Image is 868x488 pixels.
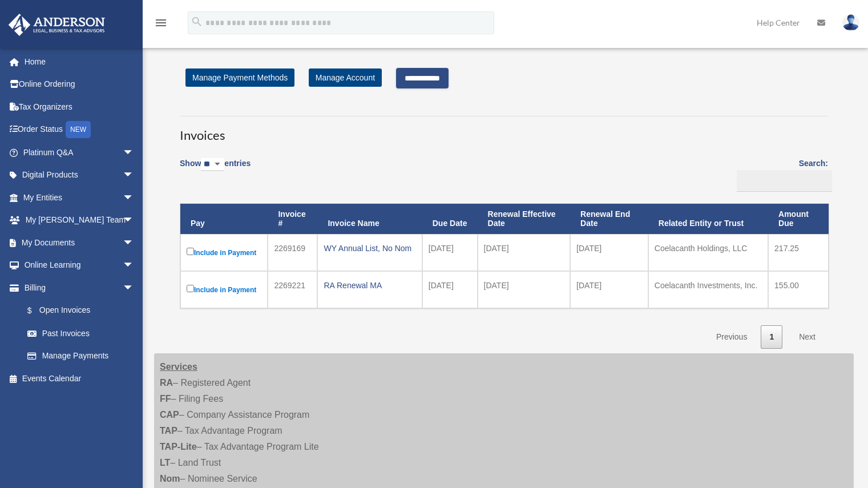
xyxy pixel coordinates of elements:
th: Renewal End Date: activate to sort column ascending [570,204,648,235]
th: Pay: activate to sort column descending [180,204,268,235]
a: Order StatusNEW [8,118,151,142]
strong: LT [160,458,170,467]
a: $Open Invoices [16,299,140,322]
span: arrow_drop_down [123,141,146,164]
a: Online Learningarrow_drop_down [8,254,151,277]
a: Online Ordering [8,73,151,96]
th: Due Date: activate to sort column ascending [422,204,478,235]
select: Showentries [201,158,224,171]
strong: RA [160,378,173,388]
h3: Invoices [180,116,828,144]
input: Include in Payment [187,285,194,292]
a: My [PERSON_NAME] Teamarrow_drop_down [8,209,151,232]
div: WY Annual List, No Nom [324,240,415,256]
td: 2269169 [268,234,317,271]
td: 217.25 [768,234,829,271]
th: Invoice #: activate to sort column ascending [268,204,317,235]
td: [DATE] [422,271,478,308]
span: arrow_drop_down [123,164,146,187]
td: Coelacanth Investments, Inc. [648,271,768,308]
a: Manage Payments [16,345,146,368]
span: arrow_drop_down [123,276,146,300]
a: Digital Productsarrow_drop_down [8,164,151,187]
a: Billingarrow_drop_down [8,276,146,299]
strong: Nom [160,474,180,483]
strong: Services [160,362,197,372]
a: 1 [761,325,782,349]
span: arrow_drop_down [123,254,146,277]
label: Search: [733,156,828,192]
td: 155.00 [768,271,829,308]
a: Manage Account [309,68,382,87]
span: arrow_drop_down [123,231,146,255]
td: [DATE] [478,234,571,271]
label: Show entries [180,156,251,183]
a: Past Invoices [16,322,146,345]
a: menu [154,20,168,30]
strong: TAP [160,426,177,435]
div: RA Renewal MA [324,277,415,293]
a: Manage Payment Methods [185,68,294,87]
label: Include in Payment [187,245,261,260]
input: Include in Payment [187,248,194,255]
a: Tax Organizers [8,95,151,118]
span: $ [34,304,39,318]
td: [DATE] [478,271,571,308]
td: [DATE] [422,234,478,271]
a: My Entitiesarrow_drop_down [8,186,151,209]
a: Platinum Q&Aarrow_drop_down [8,141,151,164]
strong: CAP [160,410,179,420]
a: Events Calendar [8,367,151,390]
span: arrow_drop_down [123,186,146,209]
img: Anderson Advisors Platinum Portal [5,14,108,36]
a: Next [790,325,824,349]
th: Renewal Effective Date: activate to sort column ascending [478,204,571,235]
td: [DATE] [570,234,648,271]
i: menu [154,16,168,30]
div: NEW [66,121,91,138]
th: Invoice Name: activate to sort column ascending [317,204,422,235]
strong: FF [160,394,171,404]
label: Include in Payment [187,283,261,297]
img: User Pic [842,14,859,31]
a: Home [8,50,151,73]
td: [DATE] [570,271,648,308]
td: 2269221 [268,271,317,308]
a: My Documentsarrow_drop_down [8,231,151,254]
strong: TAP-Lite [160,442,197,451]
i: search [191,15,203,28]
input: Search: [737,170,832,192]
th: Amount Due: activate to sort column ascending [768,204,829,235]
span: arrow_drop_down [123,209,146,232]
a: Previous [708,325,756,349]
th: Related Entity or Trust: activate to sort column ascending [648,204,768,235]
td: Coelacanth Holdings, LLC [648,234,768,271]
